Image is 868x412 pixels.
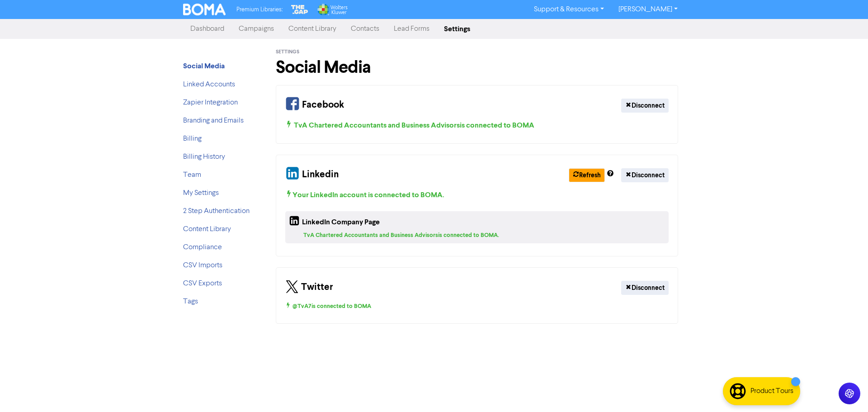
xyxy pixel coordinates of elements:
[285,277,333,298] div: Twitter
[281,20,344,38] a: Content Library
[285,120,669,131] div: TvA Chartered Accountants and Business Advisors is connected to BOMA
[183,189,219,197] a: My Settings
[823,369,868,412] iframe: Chat Widget
[344,20,387,38] a: Contacts
[183,62,225,71] strong: Social Media
[569,168,605,182] button: Refresh
[183,135,202,142] a: Billing
[183,280,222,287] a: CSV Exports
[621,99,669,113] button: Disconnect
[285,164,339,186] div: Linkedin
[276,57,678,78] h1: Social Media
[231,20,281,38] a: Campaigns
[183,226,231,233] a: Content Library
[183,153,225,161] a: Billing History
[183,99,238,106] a: Zapier Integration
[289,215,380,231] div: LinkedIn Company Page
[303,231,665,240] div: TvA Chartered Accountants and Business Advisors is connected to BOMA.
[276,155,678,256] div: Your Linkedin and Company Page Connection
[183,4,226,15] img: BOMA Logo
[276,49,299,55] span: Settings
[285,303,371,310] span: @TvA7 is connected to BOMA
[387,20,437,38] a: Lead Forms
[276,85,678,144] div: Your Facebook Connection
[621,281,669,295] button: Disconnect
[527,2,611,17] a: Support & Resources
[183,81,235,88] a: Linked Accounts
[183,20,231,38] a: Dashboard
[285,189,669,200] div: Your LinkedIn account is connected to BOMA .
[290,4,310,15] img: The Gap
[183,244,222,251] a: Compliance
[183,63,225,70] a: Social Media
[183,262,222,269] a: CSV Imports
[236,7,283,13] span: Premium Libraries:
[611,2,685,17] a: [PERSON_NAME]
[316,4,347,15] img: Wolters Kluwer
[437,20,477,38] a: Settings
[183,171,201,179] a: Team
[183,208,250,215] a: 2 Step Authentication
[621,168,669,182] button: Disconnect
[276,267,678,324] div: Your Twitter Connection
[183,117,244,124] a: Branding and Emails
[285,95,344,116] div: Facebook
[183,298,198,305] a: Tags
